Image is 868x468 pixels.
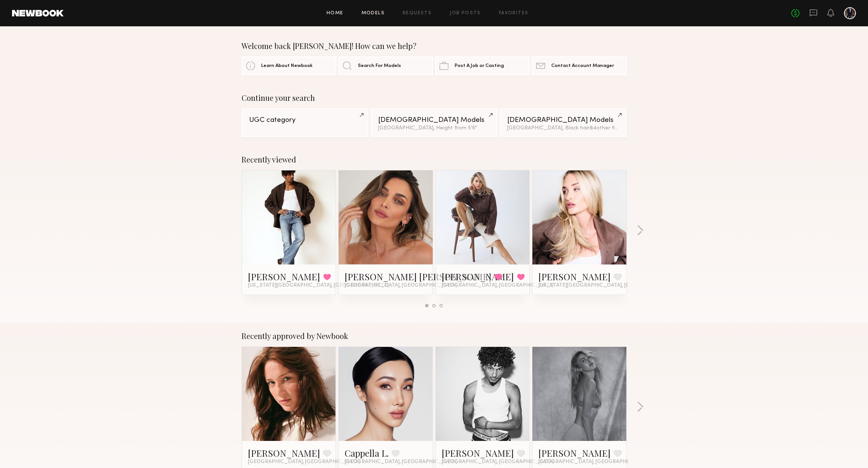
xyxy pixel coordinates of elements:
a: Post A Job or Casting [435,56,530,75]
a: [PERSON_NAME] [442,270,514,283]
a: Job Posts [450,11,481,16]
div: Welcome back [PERSON_NAME]! How can we help? [242,41,627,50]
a: [PERSON_NAME] [248,447,320,459]
span: [GEOGRAPHIC_DATA], [GEOGRAPHIC_DATA] [248,459,360,465]
a: Search For Models [338,56,433,75]
div: UGC category [249,117,361,124]
a: [DEMOGRAPHIC_DATA] Models[GEOGRAPHIC_DATA], Height from 5'6" [371,108,497,137]
a: [PERSON_NAME] [442,447,514,459]
div: Continue your search [242,93,627,102]
span: Learn About Newbook [261,64,313,68]
div: Recently approved by Newbook [242,331,627,340]
a: [PERSON_NAME] [248,270,320,283]
span: [GEOGRAPHIC_DATA], [GEOGRAPHIC_DATA] [345,283,457,289]
a: Models [362,11,385,16]
span: [US_STATE][GEOGRAPHIC_DATA], [GEOGRAPHIC_DATA] [538,283,679,289]
span: Contact Account Manager [551,64,614,68]
span: [US_STATE][GEOGRAPHIC_DATA], [GEOGRAPHIC_DATA] [248,283,389,289]
span: [GEOGRAPHIC_DATA], [GEOGRAPHIC_DATA] [442,283,554,289]
a: [PERSON_NAME] [538,270,611,283]
span: Post A Job or Casting [455,64,504,68]
a: Requests [403,11,432,16]
a: [PERSON_NAME] [538,447,611,459]
span: & 4 other filter s [590,126,626,131]
span: [GEOGRAPHIC_DATA], [GEOGRAPHIC_DATA] [345,459,457,465]
span: [GEOGRAPHIC_DATA], [GEOGRAPHIC_DATA] [538,459,651,465]
a: Contact Account Manager [532,56,626,75]
div: [GEOGRAPHIC_DATA], Height from 5'6" [378,126,490,131]
a: Cappella L. [345,447,389,459]
a: [PERSON_NAME] [PERSON_NAME] [345,270,491,283]
a: [DEMOGRAPHIC_DATA] Models[GEOGRAPHIC_DATA], Black hair&4other filters [500,108,626,137]
div: [GEOGRAPHIC_DATA], Black hair [507,126,619,131]
div: Recently viewed [242,155,627,164]
div: [DEMOGRAPHIC_DATA] Models [507,117,619,124]
a: Learn About Newbook [242,56,336,75]
a: Home [327,11,344,16]
span: [GEOGRAPHIC_DATA], [GEOGRAPHIC_DATA] [442,459,554,465]
a: Favorites [499,11,529,16]
span: Search For Models [358,64,401,68]
a: UGC category [242,108,368,137]
div: [DEMOGRAPHIC_DATA] Models [378,117,490,124]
